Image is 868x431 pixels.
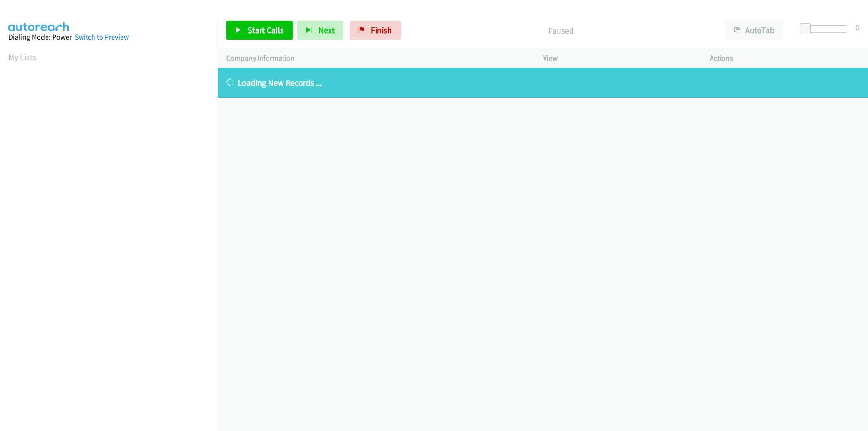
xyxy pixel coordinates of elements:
p: Loading New Records ... [226,76,860,89]
span: Finish [371,25,392,35]
p: View [543,53,693,64]
button: Next [297,21,343,40]
div: Delay between calls (in seconds) [804,25,847,33]
a: My Lists [8,52,36,62]
a: Switch to Preview [75,33,129,41]
p: Paused [413,24,709,37]
p: Company Information [226,53,526,64]
button: AutoTab [726,21,783,40]
span: Next [318,25,335,35]
p: Actions [710,53,860,64]
a: Finish [350,21,401,40]
div: Dialing Mode: Power | [8,32,209,43]
span: Start Calls [248,25,284,35]
div: 0 [855,21,860,34]
a: Start Calls [226,21,293,40]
